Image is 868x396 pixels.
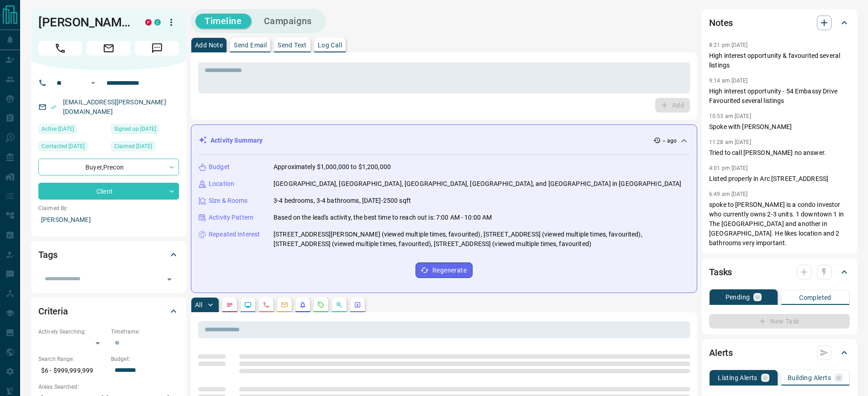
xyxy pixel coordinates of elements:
[38,328,106,336] p: Actively Searching:
[42,124,74,134] span: Active [DATE]
[663,137,677,145] p: -- ago
[38,212,179,227] p: [PERSON_NAME]
[209,179,234,189] p: Location
[38,304,68,319] h2: Criteria
[709,200,850,248] p: spoke to [PERSON_NAME] is a condo investor who currently owns 2-3 units. 1 downtown 1 in The [GEO...
[709,122,850,132] p: Spoke with [PERSON_NAME]
[154,19,161,26] div: condos.ca
[38,204,179,212] p: Claimed By:
[416,262,473,278] button: Regenerate
[38,15,132,30] h1: [PERSON_NAME]
[135,41,179,56] span: Message
[163,273,176,286] button: Open
[709,265,732,279] h2: Tasks
[274,196,411,206] p: 3-4 bedrooms, 3-4 bathrooms, [DATE]-2500 sqft
[209,162,230,172] p: Budget
[317,301,325,309] svg: Requests
[709,345,733,360] h2: Alerts
[114,124,156,134] span: Signed up [DATE]
[38,355,106,363] p: Search Range:
[709,174,850,184] p: Listed properly in Arc [STREET_ADDRESS]
[709,12,850,34] div: Notes
[87,41,131,56] span: Email
[63,98,166,115] a: [EMAIL_ADDRESS][PERSON_NAME][DOMAIN_NAME]
[38,124,106,137] div: Sun Sep 14 2025
[274,179,682,189] p: [GEOGRAPHIC_DATA], [GEOGRAPHIC_DATA], [GEOGRAPHIC_DATA], [GEOGRAPHIC_DATA], and [GEOGRAPHIC_DATA]...
[209,213,253,222] p: Activity Pattern
[195,14,251,29] button: Timeline
[199,132,689,149] div: Activity Summary-- ago
[210,136,263,145] p: Activity Summary
[274,162,391,172] p: Approximately $1,000,000 to $1,200,000
[111,355,179,363] p: Budget:
[709,342,850,364] div: Alerts
[42,142,84,151] span: Contacted [DATE]
[209,230,260,239] p: Repeated Interest
[38,141,106,154] div: Thu Sep 04 2025
[709,191,748,197] p: 6:49 am [DATE]
[336,301,343,309] svg: Opportunities
[318,42,342,48] p: Log Call
[195,302,202,308] p: All
[709,87,850,106] p: High interest opportunity - 54 Embassy Drive Favourited several listings
[38,183,179,200] div: Client
[111,141,179,154] div: Fri Jul 13 2018
[709,51,850,70] p: High interest opportunity & favourited several listings
[709,42,748,48] p: 8:21 pm [DATE]
[244,301,252,309] svg: Lead Browsing Activity
[111,328,179,336] p: Timeframe:
[274,213,492,222] p: Based on the lead's activity, the best time to reach out is: 7:00 AM - 10:00 AM
[709,139,751,145] p: 11:28 am [DATE]
[281,301,288,309] svg: Emails
[278,42,307,48] p: Send Text
[799,294,831,301] p: Completed
[709,113,751,119] p: 10:53 am [DATE]
[274,230,689,249] p: [STREET_ADDRESS][PERSON_NAME] (viewed multiple times, favourited), [STREET_ADDRESS] (viewed multi...
[709,15,733,30] h2: Notes
[709,261,850,283] div: Tasks
[263,301,270,309] svg: Calls
[209,196,248,206] p: Size & Rooms
[718,375,758,381] p: Listing Alerts
[38,41,82,56] span: Call
[709,165,748,171] p: 4:01 pm [DATE]
[195,42,223,48] p: Add Note
[114,142,152,151] span: Claimed [DATE]
[38,300,179,322] div: Criteria
[709,148,850,158] p: Tried to call [PERSON_NAME] no answer.
[354,301,361,309] svg: Agent Actions
[234,42,267,48] p: Send Email
[50,104,57,110] svg: Email Verified
[38,247,57,262] h2: Tags
[788,375,831,381] p: Building Alerts
[111,124,179,137] div: Fri Jul 13 2018
[709,77,748,84] p: 9:14 am [DATE]
[226,301,233,309] svg: Notes
[38,363,106,378] p: $6 - $999,999,999
[38,244,179,266] div: Tags
[299,301,306,309] svg: Listing Alerts
[726,294,750,300] p: Pending
[255,14,321,29] button: Campaigns
[88,77,99,88] button: Open
[145,19,152,26] div: property.ca
[38,159,179,175] div: Buyer , Precon
[38,383,179,391] p: Areas Searched:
